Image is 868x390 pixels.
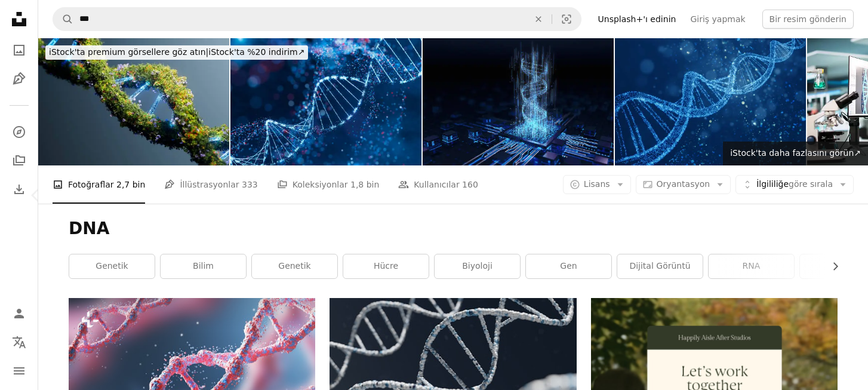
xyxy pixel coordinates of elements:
font: Koleksiyonlar [293,180,348,189]
font: Giriş yapmak [690,14,745,24]
a: dijital görüntü [617,254,703,278]
a: iStock'ta premium görsellere göz atın|iStock'ta %20 indirim↗ [38,38,315,67]
a: İllüstrasyonlar [7,67,31,91]
a: iStock'ta daha fazlasını görün↗ [723,142,868,165]
a: hücre [343,254,429,278]
button: İlgililiğegöre sırala [735,175,854,194]
a: Koleksiyonlar 1,8 bin [277,165,380,204]
form: Site genelinde görseller bulun [53,7,581,31]
font: 160 [462,180,478,189]
button: Lisans [563,175,631,194]
a: Kullanıcılar 160 [398,165,478,204]
button: Oryantasyon [636,175,731,194]
a: genetik [252,254,337,278]
img: Sürdürülebilir Yapay Zeka AI Enerjisi, yenilenebilir enerji kaynağı, pil teknolojisi, yeşil enerj... [38,38,229,165]
a: gen [526,254,611,278]
font: Kullanıcılar [414,180,459,189]
font: RNA [743,261,761,271]
font: 333 [242,180,258,189]
a: bir zincir bağlantı çiti [330,362,576,373]
button: Bir resim gönderin [762,10,854,29]
font: göre sırala [789,179,833,189]
a: genetik [69,254,155,278]
font: İlgililiğe [756,179,789,189]
a: bilim [161,254,246,278]
button: Görsel arama [552,8,581,30]
font: iStock'ta daha fazlasını görün [730,148,854,158]
a: Sonraki [796,138,868,253]
font: iStock'ta %20 indirim [208,47,297,57]
img: Yapay Sinir Ağı CPU Teknolojisi Konsepti [423,38,614,165]
a: RNA [709,254,794,278]
a: Giriş yapmak [683,10,752,29]
font: Unsplash+'ı edinin [598,14,676,24]
button: Temizlemek [525,8,552,30]
font: Oryantasyon [657,179,710,189]
a: Koyu mavi arka plana karşı üç kırmızı çapraz DNA zinciri. Bilim kavramı. 3 boyutlu görselleştirme. [69,374,315,385]
font: gen [560,261,577,271]
a: Fotoğraflar [7,38,31,62]
a: İllüstrasyonlar 333 [164,165,257,204]
font: iStock'ta premium görsellere göz atın [49,47,206,57]
font: biyoloji [462,261,493,271]
font: genetik [278,261,310,271]
a: Unsplash+'ı edinin [591,10,684,29]
font: dijital görüntü [629,261,690,271]
button: Menü [7,359,31,383]
button: Unsplash'ta ara [53,8,73,30]
font: bilim [193,261,214,271]
font: genetik [96,261,128,271]
font: 1,8 bin [350,180,379,189]
font: hücre [374,261,398,271]
font: Lisans [584,179,610,189]
font: İllüstrasyonlar [180,180,239,189]
img: Parçacık Etkileriyle Mavi Renkte Dijital DNA Zinciri Temsili [615,38,806,165]
button: Dil [7,330,31,354]
font: ↗ [854,148,861,158]
font: Bir resim gönderin [769,14,847,24]
font: | [206,47,209,57]
a: Keşfetmek [7,120,31,144]
font: ↗ [298,47,305,57]
button: listeyi sağa kaydır [824,254,838,278]
a: biyoloji [435,254,520,278]
img: Mavi ve kırmızı renklerde ışıldayan DNA sarmal yapısı. Genetik araştırma, biyoenformatik ve hesap... [230,38,421,165]
font: DNA [69,219,109,238]
a: Giriş yap / Kayıt ol [7,302,31,325]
